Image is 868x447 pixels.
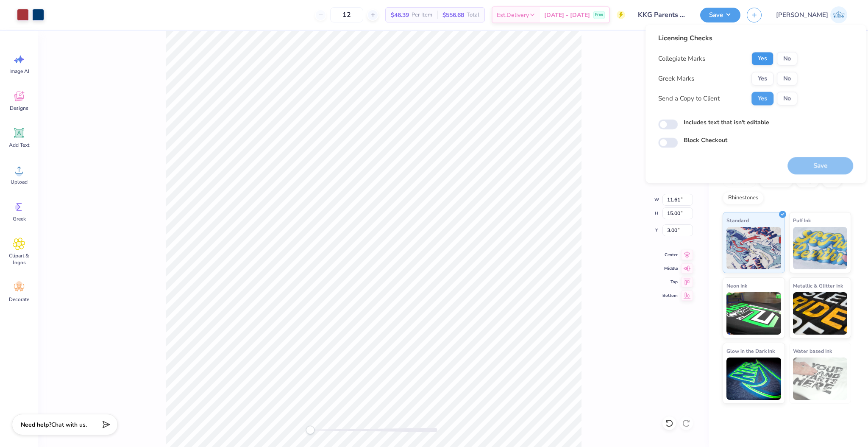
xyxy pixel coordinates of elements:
span: Image AI [9,68,29,75]
span: Greek [13,215,26,222]
label: Block Checkout [684,136,727,145]
img: Water based Ink [793,358,848,400]
button: No [777,72,797,85]
img: Metallic & Glitter Ink [793,292,848,335]
button: Yes [751,72,773,85]
div: Accessibility label [306,426,314,434]
span: Decorate [9,296,29,303]
input: Untitled Design [632,6,694,23]
span: Total [467,11,479,20]
span: Designs [10,105,28,112]
span: Clipart & logos [5,252,33,266]
strong: Need help? [21,421,51,429]
span: Neon Ink [726,281,747,290]
span: Upload [11,179,28,185]
img: Glow in the Dark Ink [726,358,781,400]
button: No [777,52,797,65]
img: Standard [726,227,781,269]
span: Bottom [662,292,678,299]
a: [PERSON_NAME] [772,6,851,23]
span: Top [662,279,678,285]
span: Metallic & Glitter Ink [793,281,843,290]
span: [DATE] - [DATE] [544,11,590,20]
div: Licensing Checks [658,33,797,43]
span: Est. Delivery [497,11,529,20]
img: Josephine Amber Orros [830,6,847,23]
div: Greek Marks [658,74,694,84]
span: Middle [662,265,678,272]
button: Save [700,8,740,22]
div: Rhinestones [723,192,764,204]
span: $556.68 [442,11,464,20]
span: Water based Ink [793,346,832,355]
img: Neon Ink [726,292,781,335]
span: Center [662,251,678,258]
span: Puff Ink [793,216,811,225]
span: Glow in the Dark Ink [726,346,775,355]
input: – – [330,7,363,22]
button: Yes [751,92,773,105]
div: Send a Copy to Client [658,94,720,103]
button: Yes [751,52,773,65]
span: $46.39 [391,11,409,20]
span: Chat with us. [51,421,87,429]
span: Per Item [412,11,432,20]
span: Standard [726,216,749,225]
div: Collegiate Marks [658,54,705,63]
label: Includes text that isn't editable [684,118,769,127]
img: Puff Ink [793,227,848,269]
span: Free [595,12,603,18]
span: Add Text [9,142,29,148]
span: [PERSON_NAME] [776,10,828,20]
button: No [777,92,797,105]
